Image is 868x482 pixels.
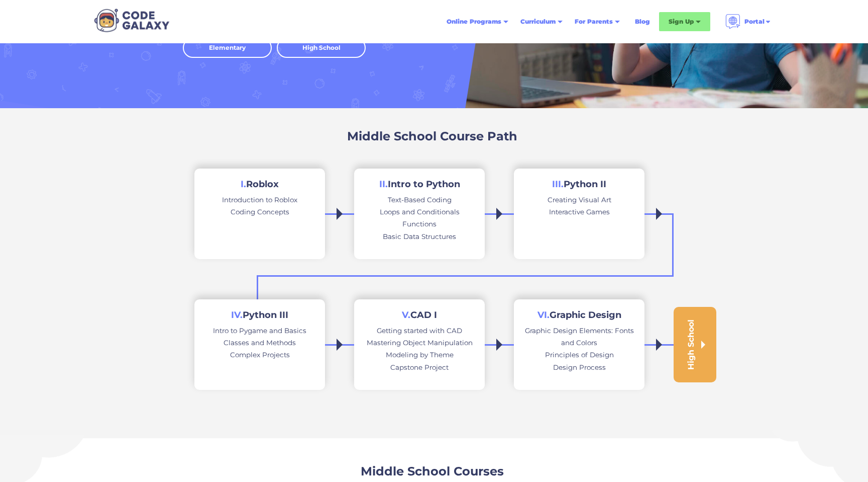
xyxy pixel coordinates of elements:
div: Sign Up [659,12,710,31]
h2: Intro to Python [379,179,460,190]
h3: Middle School [347,128,437,144]
a: Blog [629,13,656,31]
h2: CAD I [402,309,437,321]
h3: Course Path [440,128,517,144]
h2: Roblox [241,179,279,190]
a: Elementary [183,38,272,58]
div: Online Programs [447,17,501,27]
span: IV. [231,309,243,320]
a: IV.Python IIIIntro to Pygame and BasicsClasses and MethodsComplex Projects [194,299,325,390]
div: For Parents [569,13,626,31]
a: High School [674,307,716,382]
div: Text-Based Coding [388,194,452,206]
div: Introduction to Roblox [222,194,297,206]
span: I. [241,179,246,190]
a: III.Python IICreating Visual ArtInteractive Games [514,169,644,259]
a: VI.Graphic DesignGraphic Design Elements: Fonts and ColorsPrinciples of DesignDesign Process [514,299,644,390]
a: High School [277,38,366,58]
div: Coding Concepts [231,206,289,218]
div: Loops and Conditionals [380,206,460,218]
div: Portal [744,17,765,27]
div: Functions [402,218,437,230]
a: V.CAD IGetting started with CADMastering Object ManipulationModeling by ThemeCapstone Project [354,299,485,390]
div: Portal [719,10,778,33]
h2: Python III [231,309,288,321]
a: II.Intro to PythonText-Based CodingLoops and ConditionalsFunctionsBasic Data Structures [354,169,485,259]
div: Capstone Project [390,361,449,373]
h3: Courses [454,463,504,479]
div: High School [686,319,696,370]
div: Curriculum [514,13,569,31]
div: Basic Data Structures [383,230,456,243]
div: Complex Projects [230,349,290,361]
h2: Graphic Design [537,309,621,321]
div: Mastering Object Manipulation [367,337,473,349]
span: V. [402,309,410,320]
div: Creating Visual Art [548,194,611,206]
div: For Parents [575,17,613,27]
h3: Middle School [361,463,450,479]
span: II. [379,179,388,190]
div: Curriculum [520,17,556,27]
div: Interactive Games [549,206,610,218]
div: Getting started with CAD [377,325,462,337]
a: I.RobloxIntroduction to RobloxCoding Concepts [194,169,325,259]
span: VI. [537,309,550,320]
div: Online Programs [441,13,514,31]
div: Principles of Design [545,349,614,361]
div: Graphic Design Elements: Fonts and Colors [524,325,634,349]
div: Intro to Pygame and Basics [213,325,306,337]
span: III. [552,179,564,190]
h2: Python II [552,179,606,190]
div: Classes and Methods [224,337,296,349]
div: Design Process [553,361,606,373]
div: Sign Up [669,17,694,27]
div: Modeling by Theme [386,349,454,361]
